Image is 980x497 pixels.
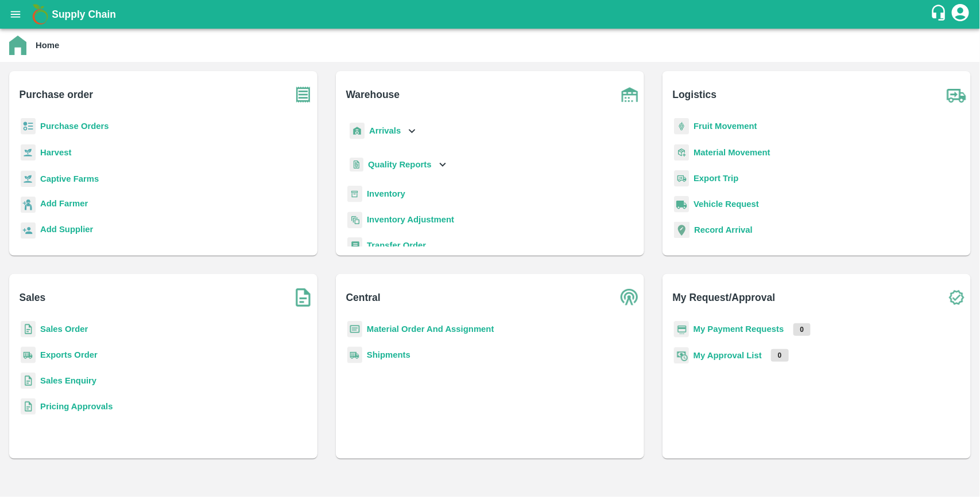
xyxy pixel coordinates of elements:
[694,122,757,131] a: Fruit Movement
[367,350,410,359] a: Shipments
[674,144,689,161] img: material
[673,289,776,306] b: My Request/Approval
[40,225,93,234] b: Add Supplier
[367,189,405,198] a: Inventory
[21,144,36,161] img: harvest
[347,186,362,202] img: whInventory
[289,80,317,109] img: purchase
[615,80,644,109] img: warehouse
[29,3,52,26] img: logo
[40,197,88,213] a: Add Farmer
[40,148,71,157] a: Harvest
[346,289,381,306] b: Central
[367,215,454,224] a: Inventory Adjustment
[347,347,362,363] img: shipments
[674,170,689,187] img: delivery
[347,237,362,254] img: whTransfer
[615,283,644,312] img: central
[40,223,93,238] a: Add Supplier
[21,118,36,135] img: reciept
[20,289,46,306] b: Sales
[674,321,689,338] img: payment
[347,321,362,338] img: centralMaterial
[694,199,759,209] a: Vehicle Request
[347,153,449,177] div: Quality Reports
[40,402,113,411] a: Pricing Approvals
[694,174,738,183] a: Export Trip
[289,283,317,312] img: soSales
[40,350,98,359] a: Exports Order
[673,87,717,103] b: Logistics
[950,2,971,26] div: account of current user
[21,347,36,363] img: shipments
[674,118,689,135] img: fruit
[40,199,88,208] b: Add Farmer
[21,321,36,338] img: sales
[21,222,36,239] img: supplier
[350,123,365,139] img: whArrival
[350,158,363,172] img: qualityReport
[793,323,811,336] p: 0
[40,174,99,183] a: Captive Farms
[369,126,401,135] b: Arrivals
[52,9,116,20] b: Supply Chain
[694,324,784,334] a: My Payment Requests
[942,283,971,312] img: check
[694,225,753,234] a: Record Arrival
[346,87,400,103] b: Warehouse
[368,160,432,169] b: Quality Reports
[694,148,770,157] a: Material Movement
[21,170,36,187] img: harvest
[347,212,362,228] img: inventory
[942,80,971,109] img: truck
[40,122,109,131] a: Purchase Orders
[367,241,426,250] a: Transfer Order
[20,87,93,103] b: Purchase order
[40,376,96,385] a: Sales Enquiry
[9,36,26,55] img: home
[21,398,36,415] img: sales
[771,349,789,362] p: 0
[36,41,59,50] b: Home
[930,4,950,25] div: customer-support
[52,6,930,22] a: Supply Chain
[347,118,419,144] div: Arrivals
[674,347,689,364] img: approval
[2,1,29,28] button: open drawer
[367,324,494,334] a: Material Order And Assignment
[21,197,36,213] img: farmer
[674,196,689,213] img: vehicle
[40,324,88,334] a: Sales Order
[21,373,36,389] img: sales
[694,351,762,360] a: My Approval List
[674,222,690,238] img: recordArrival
